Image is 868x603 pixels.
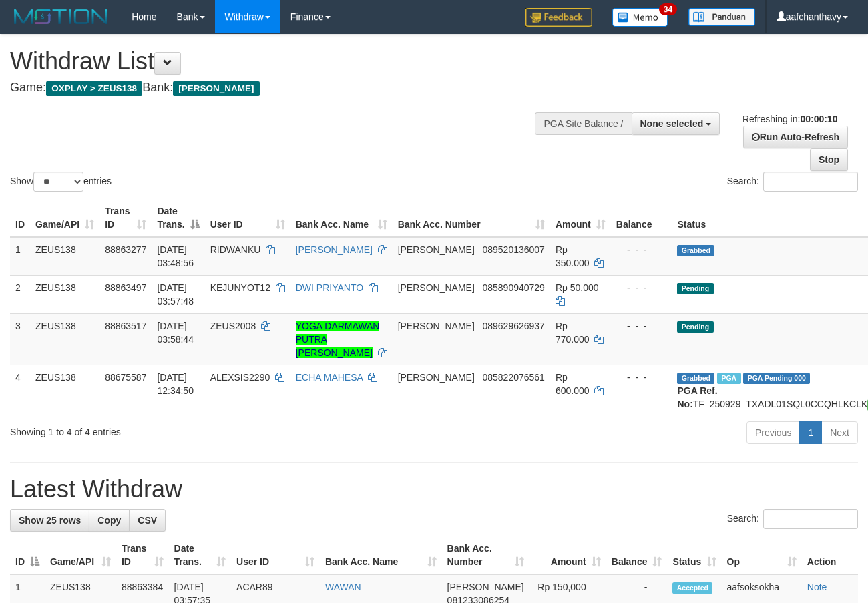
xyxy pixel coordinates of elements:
[677,385,717,409] b: PGA Ref. No:
[398,244,475,255] span: [PERSON_NAME]
[442,536,529,574] th: Bank Acc. Number: activate to sort column ascending
[99,199,152,237] th: Trans ID: activate to sort column ascending
[802,536,858,574] th: Action
[10,48,566,75] h1: Withdraw List
[210,244,261,255] span: RIDWANKU
[10,237,30,276] td: 1
[46,81,142,96] span: OXPLAY > ZEUS138
[105,372,146,383] span: 88675587
[157,244,194,268] span: [DATE] 03:48:56
[157,321,194,345] span: [DATE] 03:58:44
[169,536,232,574] th: Date Trans.: activate to sort column ascending
[688,8,755,26] img: panduan.png
[535,112,631,135] div: PGA Site Balance /
[10,476,858,503] h1: Latest Withdraw
[157,282,194,307] span: [DATE] 03:57:48
[556,321,590,345] span: Rp 770.000
[210,372,270,383] span: ALEXSIS2290
[19,515,81,526] span: Show 25 rows
[210,321,256,331] span: ZEUS2008
[325,582,361,592] a: WAWAN
[677,245,714,256] span: Grabbed
[672,582,712,594] span: Accepted
[10,7,112,27] img: MOTION_logo.png
[398,372,475,383] span: [PERSON_NAME]
[10,365,30,416] td: 4
[129,509,166,532] a: CSV
[482,372,544,383] span: Copy 085822076561 to clipboard
[616,281,667,294] div: - - -
[105,321,146,331] span: 88863517
[821,421,858,444] a: Next
[727,172,858,192] label: Search:
[10,509,89,532] a: Show 25 rows
[632,112,720,135] button: None selected
[105,244,146,255] span: 88863277
[398,321,475,331] span: [PERSON_NAME]
[30,365,99,416] td: ZEUS138
[717,373,740,384] span: Marked by aafpengsreynich
[611,199,672,237] th: Balance
[447,582,524,592] span: [PERSON_NAME]
[807,582,827,592] a: Note
[296,372,363,383] a: ECHA MAHESA
[529,536,606,574] th: Amount: activate to sort column ascending
[556,244,590,268] span: Rp 350.000
[296,321,380,358] a: YOGA DARMAWAN PUTRA [PERSON_NAME]
[320,536,442,574] th: Bank Acc. Name: activate to sort column ascending
[116,536,169,574] th: Trans ID: activate to sort column ascending
[746,421,800,444] a: Previous
[799,421,822,444] a: 1
[677,283,713,294] span: Pending
[10,536,45,574] th: ID: activate to sort column descending
[742,114,837,124] span: Refreshing in:
[398,282,475,293] span: [PERSON_NAME]
[89,509,130,532] a: Copy
[743,126,848,148] a: Run Auto-Refresh
[30,313,99,365] td: ZEUS138
[10,275,30,313] td: 2
[616,319,667,333] div: - - -
[677,373,714,384] span: Grabbed
[296,244,373,255] a: [PERSON_NAME]
[482,244,544,255] span: Copy 089520136007 to clipboard
[810,148,848,171] a: Stop
[616,243,667,256] div: - - -
[205,199,290,237] th: User ID: activate to sort column ascending
[173,81,259,96] span: [PERSON_NAME]
[296,282,363,293] a: DWI PRIYANTO
[722,536,802,574] th: Op: activate to sort column ascending
[482,282,544,293] span: Copy 085890940729 to clipboard
[33,172,83,192] select: Showentries
[10,313,30,365] td: 3
[10,199,30,237] th: ID
[727,509,858,529] label: Search:
[210,282,270,293] span: KEJUNYOT12
[525,8,592,27] img: Feedback.jpg
[105,282,146,293] span: 88863497
[763,509,858,529] input: Search:
[550,199,611,237] th: Amount: activate to sort column ascending
[97,515,121,526] span: Copy
[556,282,599,293] span: Rp 50.000
[677,321,713,333] span: Pending
[659,3,677,15] span: 34
[30,199,99,237] th: Game/API: activate to sort column ascending
[606,536,668,574] th: Balance: activate to sort column ascending
[640,118,704,129] span: None selected
[667,536,721,574] th: Status: activate to sort column ascending
[45,536,116,574] th: Game/API: activate to sort column ascending
[616,371,667,384] div: - - -
[138,515,157,526] span: CSV
[290,199,393,237] th: Bank Acc. Name: activate to sort column ascending
[763,172,858,192] input: Search:
[157,372,194,396] span: [DATE] 12:34:50
[152,199,204,237] th: Date Trans.: activate to sort column descending
[10,420,352,439] div: Showing 1 to 4 of 4 entries
[10,172,112,192] label: Show entries
[556,372,590,396] span: Rp 600.000
[30,237,99,276] td: ZEUS138
[743,373,810,384] span: PGA Pending
[800,114,837,124] strong: 00:00:10
[612,8,668,27] img: Button%20Memo.svg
